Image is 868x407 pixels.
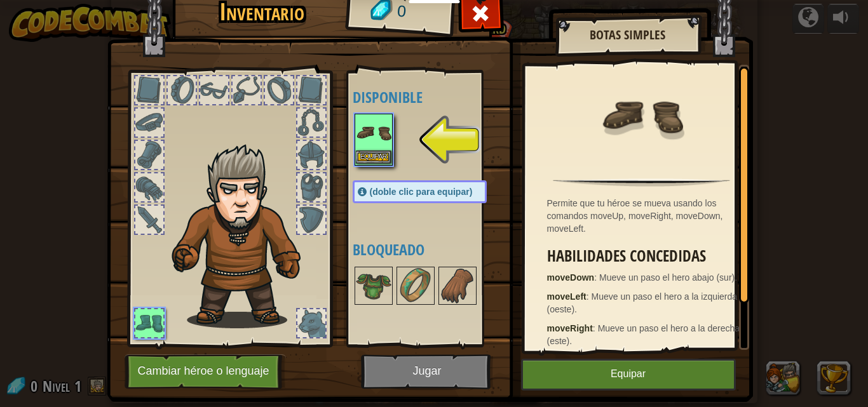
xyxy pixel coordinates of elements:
font: Botas simples [590,26,665,43]
img: hr.png [553,178,729,187]
font: Mueve un paso el hero abajo (sur). [599,272,737,283]
font: Habilidades concedidas [547,245,706,267]
font: Equipar [360,153,387,161]
font: moveLeft [547,291,587,302]
img: portrait.png [356,115,391,150]
font: Equipar [611,369,646,380]
font: moveRight [547,323,593,333]
font: : [587,291,589,302]
img: portrait.png [398,268,433,304]
font: Permite que tu héroe se mueva usando los comandos moveUp, moveRight, moveDown, moveLeft. [547,198,723,234]
img: portrait.png [600,74,683,157]
img: portrait.png [356,268,391,304]
font: 0 [396,2,406,20]
font: Bloqueado [353,239,424,260]
font: moveDown [547,272,595,283]
button: Cambiar héroe o lenguaje [125,354,286,389]
font: Cambiar héroe o lenguaje [137,365,269,378]
font: (doble clic para equipar) [370,187,473,197]
button: Equipar [521,359,736,390]
font: Mueve un paso el hero a la izquierda (oeste). [547,291,738,314]
img: hair_m2.png [166,143,322,328]
font: : [593,323,595,333]
button: Equipar [356,150,391,164]
font: : [594,272,597,283]
img: portrait.png [440,268,475,304]
font: Mueve un paso el hero a la derecha (este). [547,323,740,346]
font: Disponible [353,87,423,107]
